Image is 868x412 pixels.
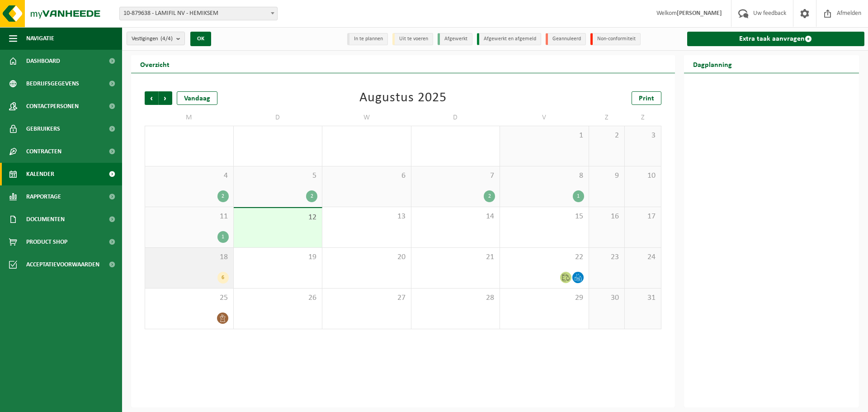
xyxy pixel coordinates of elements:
[26,253,99,276] span: Acceptatievoorwaarden
[411,109,500,126] td: D
[327,212,406,222] span: 13
[677,10,722,17] strong: [PERSON_NAME]
[26,72,79,95] span: Bedrijfsgegevens
[238,293,318,303] span: 26
[26,163,54,185] span: Kalender
[438,33,472,45] li: Afgewerkt
[629,293,656,303] span: 31
[416,252,495,262] span: 21
[26,185,61,208] span: Rapportage
[238,252,318,262] span: 19
[505,131,584,141] span: 1
[629,171,656,181] span: 10
[177,91,217,105] div: Vandaag
[145,91,158,105] span: Vorige
[217,231,229,243] div: 1
[594,131,620,141] span: 2
[150,293,229,303] span: 25
[632,91,661,105] a: Print
[505,171,584,181] span: 8
[26,140,61,163] span: Contracten
[594,293,620,303] span: 30
[322,109,411,126] td: W
[327,293,406,303] span: 27
[217,272,229,284] div: 6
[190,32,211,46] button: OK
[306,190,317,202] div: 2
[217,190,229,202] div: 2
[132,32,173,46] span: Vestigingen
[26,118,60,140] span: Gebruikers
[159,91,172,105] span: Volgende
[327,252,406,262] span: 20
[629,252,656,262] span: 24
[119,7,278,20] span: 10-879638 - LAMIFIL NV - HEMIKSEM
[589,109,625,126] td: Z
[573,190,584,202] div: 1
[359,91,447,105] div: Augustus 2025
[625,109,661,126] td: Z
[639,95,654,102] span: Print
[127,32,185,45] button: Vestigingen(4/4)
[477,33,541,45] li: Afgewerkt en afgemeld
[26,231,67,253] span: Product Shop
[347,33,388,45] li: In te plannen
[26,208,65,231] span: Documenten
[594,171,620,181] span: 9
[26,27,54,50] span: Navigatie
[590,33,641,45] li: Non-conformiteit
[120,7,277,20] span: 10-879638 - LAMIFIL NV - HEMIKSEM
[505,252,584,262] span: 22
[684,55,741,73] h2: Dagplanning
[26,50,60,72] span: Dashboard
[150,171,229,181] span: 4
[594,212,620,222] span: 16
[145,109,234,126] td: M
[160,36,173,42] count: (4/4)
[629,131,656,141] span: 3
[505,293,584,303] span: 29
[629,212,656,222] span: 17
[150,212,229,222] span: 11
[238,213,318,223] span: 12
[500,109,589,126] td: V
[150,252,229,262] span: 18
[505,212,584,222] span: 15
[234,109,323,126] td: D
[484,190,495,202] div: 2
[238,171,318,181] span: 5
[594,252,620,262] span: 23
[26,95,79,118] span: Contactpersonen
[327,171,406,181] span: 6
[392,33,433,45] li: Uit te voeren
[416,212,495,222] span: 14
[687,32,865,46] a: Extra taak aanvragen
[416,171,495,181] span: 7
[131,55,179,73] h2: Overzicht
[546,33,586,45] li: Geannuleerd
[416,293,495,303] span: 28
